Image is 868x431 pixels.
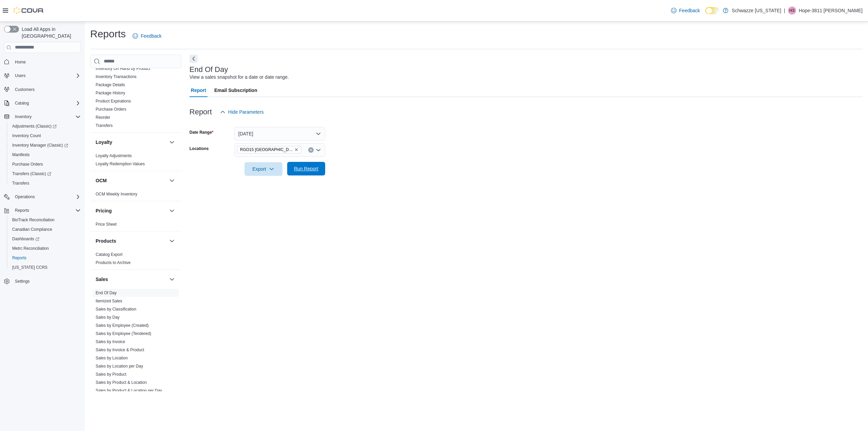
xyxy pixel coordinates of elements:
a: Adjustments (Classic) [7,121,83,131]
a: Products to Archive [96,260,131,265]
span: Report [191,83,206,97]
a: Inventory Manager (Classic) [7,140,83,150]
span: Inventory [15,114,32,119]
button: Clear input [308,147,314,153]
button: Transfers [7,179,83,188]
button: Run Report [287,162,325,175]
h3: Sales [96,276,108,283]
span: Purchase Orders [96,107,126,112]
span: Transfers [12,181,29,186]
a: Purchase Orders [9,160,46,168]
span: BioTrack Reconciliation [9,216,81,224]
a: OCM Weekly Inventory [96,192,137,196]
span: Reports [15,208,29,213]
button: Canadian Compliance [7,225,83,234]
span: Metrc Reconciliation [12,246,49,251]
a: Transfers [9,179,32,187]
span: Inventory [12,113,81,121]
button: Catalog [12,99,32,107]
span: Inventory Manager (Classic) [9,141,81,149]
span: [US_STATE] CCRS [12,265,47,270]
span: Purchase Orders [12,162,43,167]
span: Inventory On Hand by Product [96,66,150,71]
span: Reports [9,254,81,262]
div: Products [90,250,181,269]
a: Adjustments (Classic) [9,122,59,130]
button: Metrc Reconciliation [7,244,83,253]
span: Dashboards [9,235,81,243]
button: Home [1,57,83,67]
a: Dashboards [7,234,83,244]
a: Feedback [668,4,703,17]
button: Remove RGO15 Sunland Park from selection in this group [294,148,298,152]
span: Package History [96,90,125,96]
button: OCM [168,176,176,185]
span: Transfers (Classic) [9,170,81,178]
a: Sales by Location per Day [96,364,143,369]
div: Loyalty [90,152,181,171]
a: Loyalty Adjustments [96,153,132,158]
button: Inventory Count [7,131,83,140]
span: Sales by Product [96,372,126,377]
span: Email Subscription [214,83,257,97]
span: Home [12,58,81,66]
input: Dark Mode [705,7,719,14]
a: Package Details [96,82,125,87]
span: Run Report [294,165,318,172]
a: Reports [9,254,29,262]
button: Users [1,71,83,80]
button: Customers [1,85,83,94]
span: Transfers [96,123,113,128]
span: Load All Apps in [GEOGRAPHIC_DATA] [19,26,81,39]
span: Manifests [9,151,81,159]
span: Hide Parameters [228,109,264,115]
a: Inventory Count [9,132,44,140]
span: Feedback [141,33,161,39]
span: Reports [12,255,26,261]
span: Settings [12,277,81,285]
a: Itemized Sales [96,299,122,303]
nav: Complex example [4,54,81,304]
button: Loyalty [96,139,166,146]
button: Export [244,162,282,176]
span: Operations [12,193,81,201]
a: BioTrack Reconciliation [9,216,57,224]
p: | [784,6,785,15]
span: Transfers (Classic) [12,171,51,176]
label: Locations [190,146,209,151]
span: Inventory Count [9,132,81,140]
span: Product Expirations [96,98,131,104]
button: Pricing [168,207,176,215]
span: Home [15,59,26,65]
a: Sales by Invoice & Product [96,348,144,352]
span: Catalog [15,100,29,106]
span: H3 [789,6,794,15]
span: Price Sheet [96,222,117,227]
span: RGO15 [GEOGRAPHIC_DATA] [240,146,293,153]
a: Home [12,58,28,66]
button: Users [12,72,28,80]
span: Reorder [96,115,110,120]
button: Reports [12,206,32,214]
button: Inventory [12,113,34,121]
a: Transfers (Classic) [9,170,54,178]
span: Users [15,73,25,78]
button: Pricing [96,207,166,214]
span: Inventory Count [12,133,41,138]
span: Purchase Orders [9,160,81,168]
span: Manifests [12,152,29,157]
button: Reports [7,253,83,263]
span: Dashboards [12,236,39,242]
div: Hope-3811 Vega [788,6,796,15]
a: End Of Day [96,291,117,295]
div: Inventory [90,32,181,132]
span: Sales by Invoice [96,339,125,344]
span: Metrc Reconciliation [9,244,81,252]
a: Sales by Classification [96,307,136,312]
a: Sales by Product & Location per Day [96,388,162,393]
span: Sales by Product & Location [96,380,147,385]
a: Inventory On Hand by Product [96,66,150,71]
span: Canadian Compliance [9,225,81,233]
span: Sales by Location per Day [96,363,143,369]
a: Purchase Orders [96,107,126,112]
